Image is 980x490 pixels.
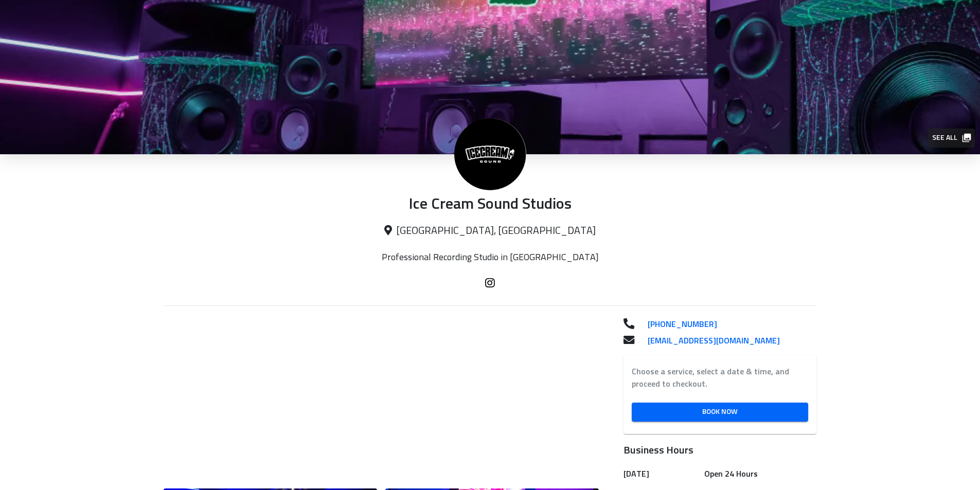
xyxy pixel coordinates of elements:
h6: [DATE] [623,467,700,481]
p: Professional Recording Studio in [GEOGRAPHIC_DATA] [327,252,653,263]
h6: Business Hours [623,442,816,459]
button: See all [928,129,975,148]
a: [PHONE_NUMBER] [639,318,816,331]
p: [GEOGRAPHIC_DATA], [GEOGRAPHIC_DATA] [164,225,817,238]
a: [EMAIL_ADDRESS][DOMAIN_NAME] [639,335,816,347]
img: Ice Cream Sound Studios [454,118,526,190]
label: Choose a service, select a date & time, and proceed to checkout. [632,366,808,390]
p: Ice Cream Sound Studios [164,195,817,214]
h6: Open 24 Hours [704,467,813,481]
span: See all [932,132,970,144]
span: Book Now [640,406,800,419]
a: Book Now [632,403,808,422]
